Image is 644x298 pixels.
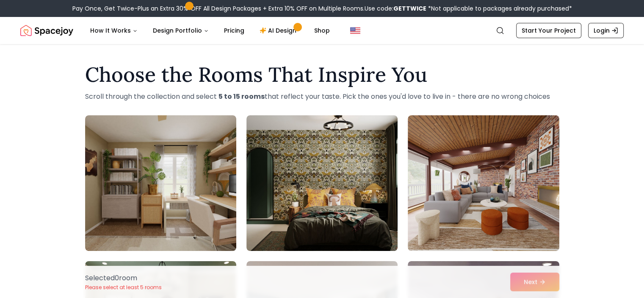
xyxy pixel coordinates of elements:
button: How It Works [83,22,144,39]
h1: Choose the Rooms That Inspire You [85,64,559,85]
img: Room room-2 [246,115,398,251]
div: Pay Once, Get Twice-Plus an Extra 30% OFF All Design Packages + Extra 10% OFF on Multiple Rooms. [72,4,572,13]
b: GETTWICE [393,4,426,13]
nav: Global [20,17,624,44]
button: Design Portfolio [146,22,216,39]
a: Shop [307,22,337,39]
span: *Not applicable to packages already purchased* [426,4,572,13]
img: Spacejoy Logo [20,22,73,39]
img: Room room-1 [85,115,236,251]
p: Scroll through the collection and select that reflect your taste. Pick the ones you'd love to liv... [85,92,559,102]
a: AI Design [253,22,306,39]
p: Selected 0 room [85,273,162,283]
a: Pricing [217,22,251,39]
img: Room room-3 [408,115,559,251]
a: Login [588,23,624,38]
p: Please select at least 5 rooms [85,284,162,291]
a: Start Your Project [516,23,581,38]
strong: 5 to 15 rooms [218,92,265,101]
span: Use code: [365,4,426,13]
nav: Main [83,22,337,39]
a: Spacejoy [20,22,73,39]
img: United States [350,25,360,36]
